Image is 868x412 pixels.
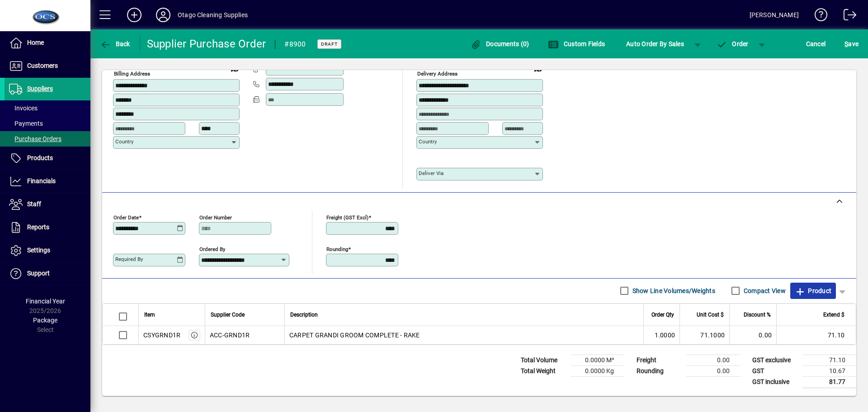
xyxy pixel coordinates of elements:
[326,214,368,220] mat-label: Freight (GST excl)
[27,223,49,231] span: Reports
[632,355,686,365] td: Freight
[837,2,857,31] a: Logout
[748,365,802,376] td: GST
[748,355,802,365] td: GST exclusive
[802,365,856,376] td: 10.67
[27,39,44,46] span: Home
[9,104,38,112] span: Invoices
[802,355,856,365] td: 71.10
[686,355,741,365] td: 0.00
[471,40,529,47] span: Documents (0)
[516,365,571,376] td: Total Weight
[823,310,844,320] span: Extend $
[697,310,724,320] span: Unit Cost $
[227,61,242,76] a: View on map
[808,2,828,31] a: Knowledge Base
[27,246,50,254] span: Settings
[5,147,90,170] a: Products
[143,331,180,340] div: CSYGRND1R
[5,262,90,285] a: Support
[144,310,155,320] span: Item
[748,376,802,388] td: GST inclusive
[5,100,90,116] a: Invoices
[27,177,56,185] span: Financials
[211,310,245,320] span: Supplier Code
[100,40,130,47] span: Back
[149,7,178,23] button: Profile
[33,317,57,324] span: Package
[679,326,729,344] td: 71.1000
[5,239,90,262] a: Settings
[806,37,826,51] span: Cancel
[289,331,420,340] span: CARPET GRANDI GROOM COMPLETE - RAKE
[729,326,776,344] td: 0.00
[419,170,443,176] mat-label: Deliver via
[842,36,861,52] button: Save
[147,37,266,51] div: Supplier Purchase Order
[686,365,741,376] td: 0.00
[546,36,607,52] button: Custom Fields
[651,310,674,320] span: Order Qty
[844,40,848,47] span: S
[5,32,90,54] a: Home
[5,116,90,131] a: Payments
[178,8,248,22] div: Otago Cleaning Supplies
[742,286,786,295] label: Compact View
[199,246,225,252] mat-label: Ordered by
[802,376,856,388] td: 81.77
[548,40,605,47] span: Custom Fields
[804,36,828,52] button: Cancel
[90,36,140,52] app-page-header-button: Back
[744,310,771,320] span: Discount %
[844,37,859,51] span: ave
[790,283,836,299] button: Product
[571,355,625,365] td: 0.0000 M³
[26,298,65,305] span: Financial Year
[5,131,90,147] a: Purchase Orders
[284,37,306,52] div: #8900
[205,326,284,344] td: ACC-GRND1R
[712,36,753,52] button: Order
[120,7,149,23] button: Add
[5,170,90,193] a: Financials
[321,41,338,47] span: Draft
[27,200,41,208] span: Staff
[468,36,532,52] button: Documents (0)
[571,365,625,376] td: 0.0000 Kg
[419,138,437,145] mat-label: Country
[115,138,133,145] mat-label: Country
[516,355,571,365] td: Total Volume
[622,36,689,52] button: Auto Order By Sales
[199,214,232,220] mat-label: Order number
[27,62,58,69] span: Customers
[643,326,679,344] td: 1.0000
[631,286,715,295] label: Show Line Volumes/Weights
[115,256,143,262] mat-label: Required by
[27,85,53,92] span: Suppliers
[531,61,545,76] a: View on map
[776,326,856,344] td: 71.10
[5,216,90,239] a: Reports
[750,8,799,22] div: [PERSON_NAME]
[98,36,132,52] button: Back
[717,40,749,47] span: Order
[27,270,50,277] span: Support
[5,55,90,77] a: Customers
[5,193,90,216] a: Staff
[795,284,831,298] span: Product
[626,37,684,51] span: Auto Order By Sales
[632,365,686,376] td: Rounding
[113,214,139,220] mat-label: Order date
[9,135,61,142] span: Purchase Orders
[9,120,43,127] span: Payments
[290,310,318,320] span: Description
[27,154,53,161] span: Products
[326,246,348,252] mat-label: Rounding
